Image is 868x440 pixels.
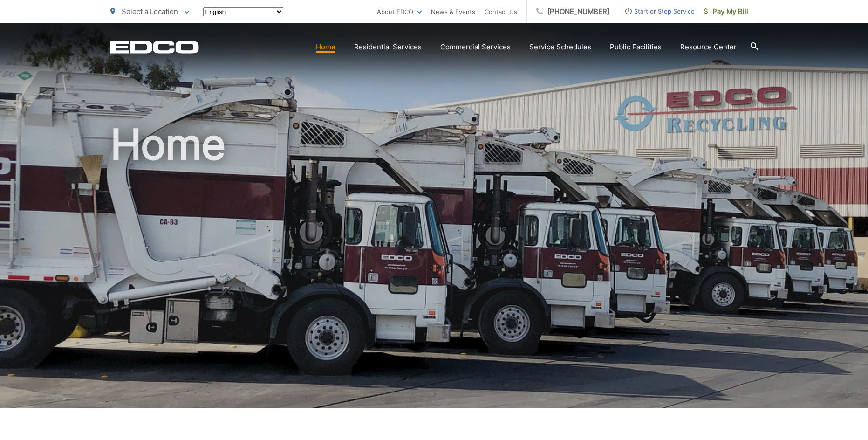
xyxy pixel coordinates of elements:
h1: Home [110,121,758,416]
a: EDCD logo. Return to the homepage. [110,41,199,54]
a: News & Events [431,6,475,17]
a: Residential Services [354,41,422,53]
span: Select a Location [122,7,178,16]
a: Contact Us [485,6,517,17]
a: Public Facilities [610,41,662,53]
a: Home [316,41,335,53]
a: Service Schedules [529,41,591,53]
a: About EDCO [377,6,422,17]
a: Resource Center [680,41,737,53]
span: Pay My Bill [704,6,748,17]
a: Commercial Services [440,41,511,53]
select: Select a language [203,7,283,16]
